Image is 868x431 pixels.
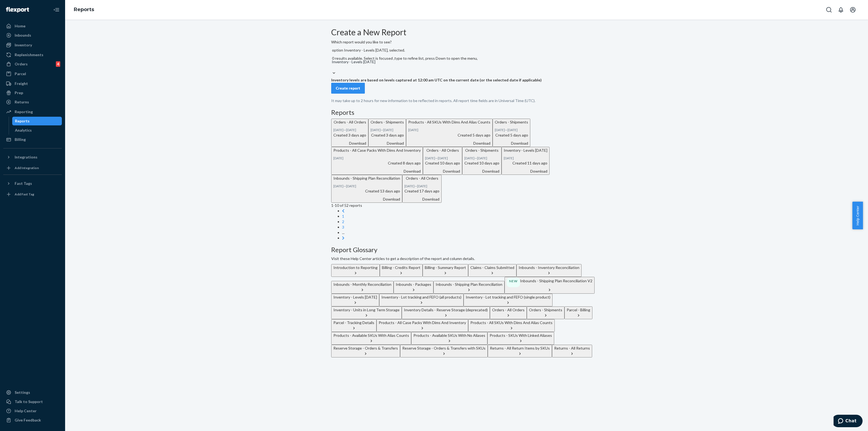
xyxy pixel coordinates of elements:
p: Orders - All Orders [425,148,460,153]
time: [DATE] [504,156,514,160]
button: Products - Available SKUs With Alias Counts [331,332,411,345]
img: Flexport logo [6,7,29,12]
p: — [333,184,400,188]
button: Integrations [3,153,62,161]
div: Add Integration [15,166,39,170]
div: Replenishments [15,52,43,58]
a: Add Fast Tag [3,190,62,199]
h3: Report Glossary [331,246,602,253]
p: option Inventory - Levels [DATE], selected. [331,47,602,53]
p: — [425,156,460,160]
div: Billing - Credits Report [382,265,420,270]
div: Settings [15,390,30,395]
div: Inbounds - Inventory Reconciliation [519,265,579,270]
div: Inbounds [15,33,31,38]
div: Orders - Shipments [529,307,562,313]
a: Page 3 [342,225,344,229]
div: Returns - All Returns [554,346,590,351]
div: Freight [15,81,28,86]
time: [DATE] [408,128,418,132]
time: [DATE] [464,156,474,160]
p: Created 3 days ago [371,132,404,138]
p: Orders - Shipments [371,119,404,125]
div: Inbounds - Shipping Plan Reconciliation [436,282,502,287]
a: Add Integration [3,164,62,172]
p: Inventory - Levels [DATE] [504,148,547,153]
div: Inventory - Levels [DATE] [332,59,375,65]
div: Fast Tags [15,181,32,186]
div: Reporting [15,109,33,115]
p: — [333,128,366,132]
p: Created 17 days ago [404,188,439,194]
ol: breadcrumbs [69,2,98,18]
p: Orders - Shipments [464,148,499,153]
button: Inventory - Units in Long Term Storage [331,306,402,319]
p: Products - All Case Packs With Dims And Inventory [333,148,421,153]
button: Inbounds - Monthly Reconciliation [331,281,394,294]
p: Created 5 days ago [495,132,528,138]
button: Orders - Shipments[DATE]—[DATE]Created 5 days agoDownload [493,119,530,147]
a: Prep [3,88,62,97]
time: [DATE] [383,128,393,132]
div: Download [504,169,547,174]
p: Created 13 days ago [333,188,400,194]
button: Products - All Case Packs With Dims And Inventory [376,319,468,332]
button: Inbounds - Shipping Plan Reconciliation [433,281,505,294]
button: Inbounds - Shipping Plan Reconciliation[DATE]—[DATE]Created 13 days agoDownload [331,175,402,203]
a: Inbounds [3,31,62,40]
time: [DATE] [404,184,414,188]
div: Help Center [15,408,37,414]
p: It may take up to 2 hours for new information to be reflected in reports. All report time fields ... [331,98,602,103]
a: Analytics [12,126,62,135]
div: Products - Available SKUs With No Aliases [413,333,485,338]
div: Download [464,169,499,174]
a: Page 1 is your current page [342,214,344,218]
div: Inventory - Lot tracking and FEFO (all products) [381,294,461,300]
a: Reports [12,117,62,125]
p: Orders - Shipments [495,119,528,125]
time: [DATE] [477,156,487,160]
div: Products - All Case Packs With Dims And Inventory [379,320,466,325]
p: Created 8 days ago [333,160,421,166]
div: Inbounds - Shipping Plan Reconciliation V2 [507,278,592,287]
button: Introduction to Reporting [331,264,380,277]
div: Prep [15,90,23,96]
button: Returns - All Return Items by SKUs [488,345,552,357]
p: — [404,184,439,188]
p: Created 11 days ago [504,160,547,166]
div: Parcel - Billing [567,307,590,313]
div: Products - Available SKUs With Alias Counts [333,333,409,338]
button: Orders - Shipments [527,306,564,319]
button: Close Navigation [51,4,62,15]
button: Products - SKUs With Linked Aliases [487,332,554,345]
div: Give Feedback [15,417,41,423]
p: Created 5 days ago [408,132,490,138]
button: Give Feedback [3,416,62,424]
div: Orders - All Orders [492,307,525,313]
button: Parcel - Billing [564,306,592,319]
p: Created 10 days ago [464,160,499,166]
div: Inbounds - Packages [396,282,431,287]
p: Inventory levels are based on levels captured at 12:00 am UTC on the current date (or the selecte... [331,77,602,83]
a: Replenishments [3,50,62,59]
div: Inventory [15,42,32,48]
time: [DATE] [346,184,356,188]
div: Download [333,141,366,146]
time: [DATE] [438,156,448,160]
button: Orders - All Orders [490,306,527,319]
button: Billing - Credits Report [380,264,423,277]
div: Inventory Details - Reserve Storage (deprecated) [404,307,488,313]
p: Products - All SKUs With Dims And Alias Counts [408,119,490,125]
button: Orders - All Orders[DATE]—[DATE]Created 17 days agoDownload [402,175,442,203]
iframe: Opens a widget where you can chat to one of our agents [834,415,863,428]
div: Billing [15,137,26,142]
p: Which report would you like to see? [331,39,602,45]
button: Open Search Box [824,4,834,15]
p: 0 results available. Select is focused ,type to refine list, press Down to open the menu, [331,56,602,61]
div: Home [15,23,25,29]
button: Open account menu [847,4,858,15]
button: Billing - Summary Report [423,264,468,277]
time: [DATE] [371,128,381,132]
div: Create report [336,85,360,91]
